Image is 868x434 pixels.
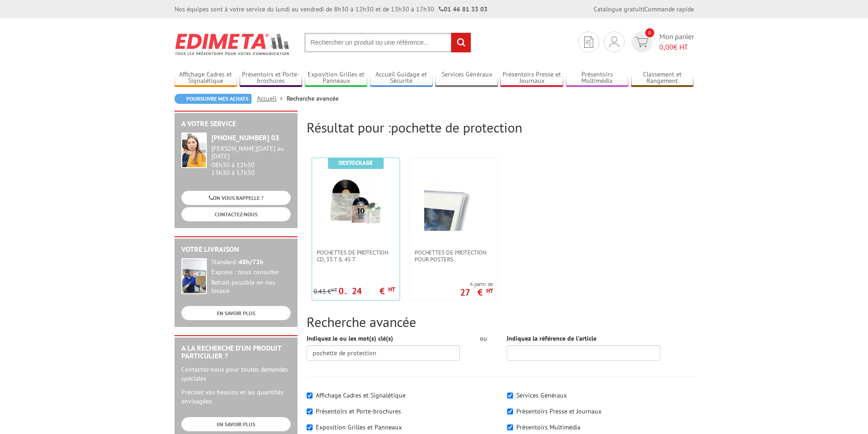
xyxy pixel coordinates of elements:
[211,279,291,295] div: Retrait possible en nos locaux
[316,423,402,431] label: Exposition Grilles et Panneaux
[460,281,493,288] span: A partir de
[331,286,337,293] sup: HT
[211,145,291,176] div: 08h30 à 12h30 13h30 à 17h30
[594,5,643,13] a: Catalogue gratuit
[659,42,694,52] span: € HT
[326,172,385,231] img: Pochettes de protection CD, 33 T & 45 T
[211,268,291,276] div: Express : nous consulter
[313,288,337,295] p: 0.43 €
[257,94,287,102] a: Accueil
[239,258,263,266] strong: 48h/72h
[240,71,303,86] a: Présentoirs et Porte-brochures
[635,37,648,47] img: devis rapide
[507,334,596,343] label: Indiquez la référence de l'article
[181,258,207,294] img: widget-livraison.jpg
[609,36,619,47] img: devis rapide
[305,71,368,86] a: Exposition Grilles et Panneaux
[307,334,393,343] label: Indiquez le ou les mot(s) clé(s)
[304,33,471,52] input: Rechercher un produit ou une référence...
[181,365,291,383] p: Contactez-nous pour toutes demandes spéciales
[507,393,513,398] input: Services Généraux
[339,288,395,294] p: 0.24 €
[316,407,401,415] label: Présentoirs et Porte-brochures
[507,424,513,430] input: Présentoirs Multimédia
[507,408,513,414] input: Présentoirs Presse et Journaux
[516,391,567,399] label: Services Généraux
[435,71,498,86] a: Services Généraux
[175,94,252,104] a: Poursuivre mes achats
[460,290,493,295] p: 27 €
[424,172,483,231] img: Pochettes de protection pour posters
[584,36,593,48] img: devis rapide
[175,27,291,61] img: Edimeta
[370,71,433,86] a: Accueil Guidage et Sécurité
[175,71,237,86] a: Affichage Cadres et Signalétique
[659,31,694,52] span: Mon panier
[516,407,601,415] label: Présentoirs Presse et Journaux
[594,5,694,14] div: |
[645,28,654,37] span: 0
[316,391,406,399] label: Affichage Cadres et Signalétique
[566,71,629,86] a: Présentoirs Multimédia
[307,120,694,135] h2: Résultat pour :
[451,33,471,52] input: rechercher
[287,94,339,103] li: Recherche avancée
[659,42,673,51] span: 0,00
[644,5,694,13] a: Commande rapide
[211,145,291,160] div: [PERSON_NAME][DATE] au [DATE]
[181,306,291,320] a: EN SAVOIR PLUS
[181,133,207,168] img: widget-service.jpg
[181,191,291,205] a: ON VOUS RAPPELLE ?
[415,249,493,263] span: Pochettes de protection pour posters
[486,287,493,295] sup: HT
[473,334,493,343] div: ou
[211,133,279,142] strong: [PHONE_NUMBER] 03
[307,424,313,430] input: Exposition Grilles et Panneaux
[500,71,563,86] a: Présentoirs Presse et Journaux
[391,118,522,136] span: pochette de protection
[312,249,400,263] a: Pochettes de protection CD, 33 T & 45 T
[181,388,291,406] p: Précisez vos besoins et les quantités envisagées
[317,249,395,263] span: Pochettes de protection CD, 33 T & 45 T
[307,314,694,329] h2: Recherche avancée
[181,120,291,128] h2: A votre service
[307,408,313,414] input: Présentoirs et Porte-brochures
[516,423,580,431] label: Présentoirs Multimédia
[181,207,291,221] a: CONTACTEZ-NOUS
[175,5,488,14] div: Nos équipes sont à votre service du lundi au vendredi de 8h30 à 12h30 et de 13h30 à 17h30
[307,393,313,398] input: Affichage Cadres et Signalétique
[339,159,373,167] b: Destockage
[181,344,291,360] h2: A la recherche d'un produit particulier ?
[629,31,694,52] a: devis rapide 0 Mon panier 0,00€ HT
[388,286,395,293] sup: HT
[410,249,498,263] a: Pochettes de protection pour posters
[181,245,291,254] h2: Votre livraison
[181,417,291,431] a: EN SAVOIR PLUS
[439,5,488,13] strong: 01 46 81 33 03
[211,258,291,266] div: Standard :
[631,71,694,86] a: Classement et Rangement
